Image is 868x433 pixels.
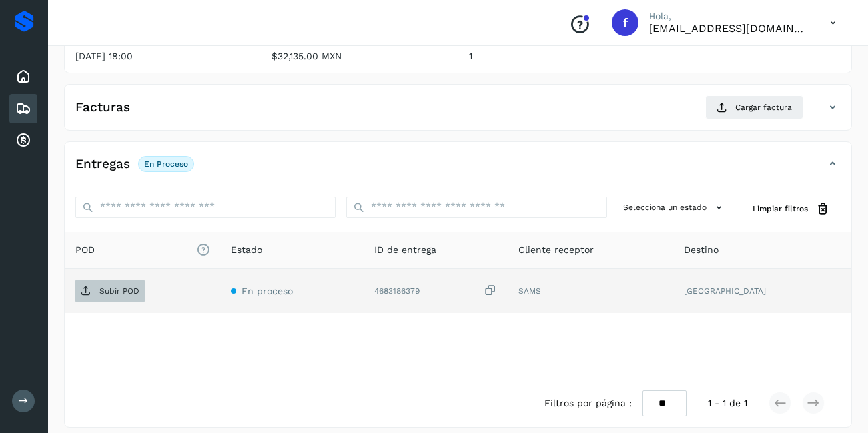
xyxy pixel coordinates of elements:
[65,95,851,130] div: FacturasCargar factura
[75,51,250,62] p: [DATE] 18:00
[735,101,792,113] span: Cargar factura
[673,269,851,313] td: [GEOGRAPHIC_DATA]
[75,157,130,172] h4: Entregas
[705,95,803,119] button: Cargar factura
[684,243,719,257] span: Destino
[65,153,851,186] div: EntregasEn proceso
[649,22,809,35] p: facturacion@protransport.com.mx
[272,51,447,62] p: $32,135.00 MXN
[753,203,808,215] span: Limpiar filtros
[75,243,210,257] span: POD
[9,126,37,155] div: Cuentas por cobrar
[742,197,841,221] button: Limpiar filtros
[144,159,188,169] p: En proceso
[75,280,145,302] button: Subir POD
[9,62,37,91] div: Inicio
[518,243,594,257] span: Cliente receptor
[231,243,262,257] span: Estado
[374,284,496,298] div: 4683186379
[469,51,644,62] p: 1
[544,396,632,410] span: Filtros por página :
[374,243,436,257] span: ID de entrega
[508,269,674,313] td: SAMS
[99,286,139,296] p: Subir POD
[649,11,809,22] p: Hola,
[618,197,731,218] button: Selecciona un estado
[75,100,130,115] h4: Facturas
[708,396,747,410] span: 1 - 1 de 1
[9,94,37,123] div: Embarques
[242,286,293,296] span: En proceso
